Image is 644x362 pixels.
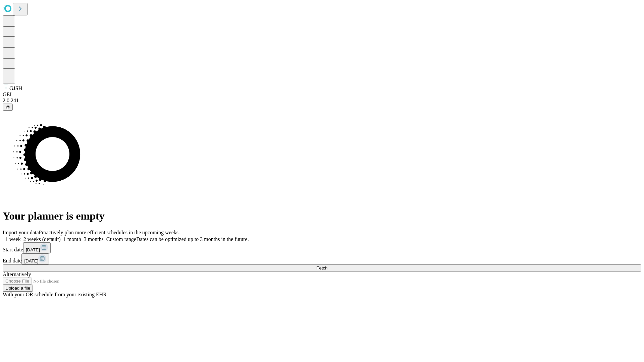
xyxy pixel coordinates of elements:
button: [DATE] [21,253,49,264]
span: 1 week [5,236,21,242]
button: Upload a file [3,285,33,292]
div: End date [3,253,641,264]
h1: Your planner is empty [3,210,641,222]
div: Start date [3,242,641,253]
span: 1 month [63,236,81,242]
span: Dates can be optimized up to 3 months in the future. [136,236,249,242]
span: Import your data [3,230,39,235]
span: [DATE] [24,258,38,263]
span: [DATE] [26,247,40,252]
span: 3 months [84,236,104,242]
span: Fetch [316,265,327,270]
button: @ [3,104,13,111]
span: 2 weeks (default) [23,236,61,242]
span: With your OR schedule from your existing EHR [3,292,107,297]
span: GJSH [9,85,22,91]
button: [DATE] [23,242,51,253]
span: @ [5,105,10,110]
div: 2.0.241 [3,98,641,104]
span: Alternatively [3,271,31,277]
span: Custom range [106,236,136,242]
span: Proactively plan more efficient schedules in the upcoming weeks. [39,230,180,235]
div: GEI [3,92,641,98]
button: Fetch [3,264,641,271]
